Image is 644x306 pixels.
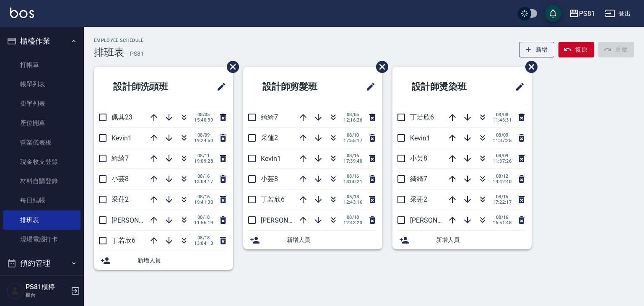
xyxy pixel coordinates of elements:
[343,174,362,179] span: 08/16
[194,241,213,246] span: 13:04:13
[436,236,525,244] span: 新增人員
[261,155,281,163] span: Kevin1
[261,216,315,224] span: [PERSON_NAME]3
[370,54,390,79] span: 刪除班表
[194,235,213,241] span: 08/18
[493,138,512,143] span: 11:37:25
[410,113,434,121] span: 丁若欣6
[343,138,362,143] span: 17:55:17
[545,5,561,22] button: save
[112,195,129,203] span: 采蓮2
[519,54,539,79] span: 刪除班表
[94,38,144,43] h2: Employee Schedule
[493,112,512,117] span: 08/08
[194,132,213,138] span: 08/09
[261,175,278,183] span: 小芸8
[493,220,512,226] span: 16:51:48
[3,274,80,296] button: 報表及分析
[410,216,464,224] span: [PERSON_NAME]3
[343,158,362,164] span: 17:39:40
[493,158,512,164] span: 11:37:26
[112,113,132,121] span: 佩其23
[211,77,226,97] span: 修改班表的標題
[343,200,362,205] span: 12:43:16
[243,231,382,249] div: 新增人員
[3,113,80,132] a: 座位開單
[194,174,213,179] span: 08/16
[261,134,278,142] span: 采蓮2
[194,138,213,143] span: 19:24:50
[399,72,494,102] h2: 設計師燙染班
[287,236,376,244] span: 新增人員
[493,215,512,220] span: 08/16
[3,152,80,171] a: 現金收支登錄
[112,134,132,142] span: Kevin1
[410,154,427,162] span: 小芸8
[3,191,80,210] a: 每日結帳
[10,8,34,18] img: Logo
[343,220,362,226] span: 12:43:23
[3,133,80,152] a: 營業儀表板
[519,42,555,57] button: 新增
[261,195,285,203] span: 丁若欣6
[3,171,80,191] a: 材料自購登錄
[3,252,80,274] button: 預約管理
[579,8,595,19] div: PS81
[361,77,376,97] span: 修改班表的標題
[410,175,427,183] span: 綺綺7
[7,283,23,299] img: Person
[343,112,362,117] span: 08/05
[26,291,68,299] p: 櫃台
[602,6,634,21] button: 登出
[410,134,430,142] span: Kevin1
[194,158,213,164] span: 19:09:28
[194,153,213,158] span: 08/11
[3,94,80,113] a: 掛單列表
[194,112,213,117] span: 08/05
[558,42,594,57] button: 復原
[138,256,226,265] span: 新增人員
[194,194,213,200] span: 08/16
[3,230,80,249] a: 現場電腦打卡
[112,175,129,183] span: 小芸8
[3,55,80,75] a: 打帳單
[112,154,129,162] span: 綺綺7
[566,5,598,22] button: PS81
[493,179,512,184] span: 14:42:40
[194,215,213,220] span: 08/18
[3,75,80,94] a: 帳單列表
[261,113,278,121] span: 綺綺7
[194,117,213,123] span: 15:40:39
[493,174,512,179] span: 08/12
[112,216,166,224] span: [PERSON_NAME]3
[493,153,512,158] span: 08/09
[221,54,240,79] span: 刪除班表
[26,283,68,291] h5: PS81櫃檯
[343,194,362,200] span: 08/18
[343,132,362,138] span: 08/10
[493,117,512,123] span: 11:46:31
[101,72,196,102] h2: 設計師洗頭班
[194,220,213,226] span: 11:55:19
[410,195,427,203] span: 采蓮2
[493,194,512,200] span: 08/15
[112,236,135,244] span: 丁若欣6
[194,200,213,205] span: 19:41:30
[124,49,144,58] h6: — PS81
[343,153,362,158] span: 08/16
[493,200,512,205] span: 17:22:17
[194,179,213,184] span: 13:04:17
[3,210,80,230] a: 排班表
[392,231,532,249] div: 新增人員
[343,117,362,123] span: 12:16:26
[94,251,233,270] div: 新增人員
[94,47,124,58] h3: 排班表
[343,215,362,220] span: 08/18
[493,132,512,138] span: 08/09
[250,72,345,102] h2: 設計師剪髮班
[343,179,362,184] span: 18:00:21
[3,30,80,52] button: 櫃檯作業
[510,77,525,97] span: 修改班表的標題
